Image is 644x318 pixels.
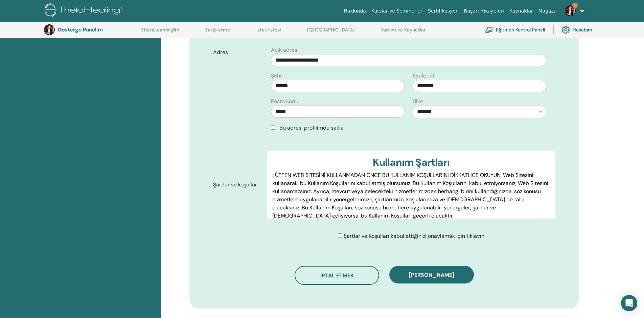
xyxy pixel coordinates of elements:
[344,8,366,14] font: Hakkında
[509,8,533,14] font: Kaynaklar
[381,27,425,38] a: Yardım ve Kaynaklar
[341,5,369,17] a: Hakkında
[279,124,344,131] font: Bu adresi profilimde sakla
[371,8,422,14] font: Kurslar ve Seminerler
[272,172,548,219] font: LÜTFEN WEB SİTESİNİ KULLANMADAN ÖNCE BU KULLANIM KOŞULLARINI DİKKATLİCE OKUYUN. Web Sitesini kull...
[413,98,423,105] font: Ülke
[320,272,354,279] font: İptal etmek
[464,8,504,14] font: Başarı Hikayeleri
[256,27,281,33] font: İstek listesi
[57,26,102,33] font: Gösterge Panelim
[538,8,556,14] font: Mağaza
[413,72,436,79] font: Eyalet / İl
[381,27,425,33] font: Yardım ve Kaynaklar
[574,3,575,7] font: 1
[573,27,592,33] font: Hesabım
[428,8,459,14] font: Sertifikasyon
[213,49,228,56] font: Adres
[256,27,281,38] a: İstek listesi
[44,24,55,35] img: default.jpg
[141,27,179,38] a: ThetaLearning'im
[271,72,283,79] font: Şehir
[562,24,570,36] img: cog.svg
[535,5,559,17] a: Mağaza
[621,295,637,311] div: Open Intercom Messenger
[205,27,230,38] a: Takip etme
[141,27,179,33] font: ThetaLearning'im
[507,5,536,17] a: Kaynaklar
[369,5,425,17] a: Kurslar ve Seminerler
[271,98,298,105] font: Posta Kodu
[205,27,230,33] font: Takip etme
[485,22,545,37] a: Eğitmen Kontrol Paneli
[565,5,576,16] img: default.jpg
[307,27,355,33] font: [GEOGRAPHIC_DATA]
[213,181,257,188] font: Şartlar ve koşullar
[485,27,493,33] img: chalkboard-teacher.svg
[496,27,545,33] font: Eğitmen Kontrol Paneli
[307,27,355,38] a: [GEOGRAPHIC_DATA]
[425,5,461,17] a: Sertifikasyon
[373,156,450,169] font: Kullanım Şartları
[271,46,297,53] font: Açık adres
[344,232,484,240] font: Şartlar ve Koşulları kabul ettiğinizi onaylamak için tıklayın
[295,266,379,285] button: İptal etmek
[45,3,125,19] img: logo.png
[409,271,454,278] font: [PERSON_NAME]
[461,5,507,17] a: Başarı Hikayeleri
[389,266,474,283] button: [PERSON_NAME]
[562,22,592,37] a: Hesabım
